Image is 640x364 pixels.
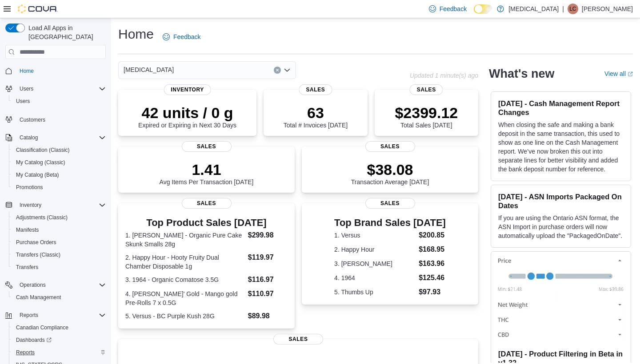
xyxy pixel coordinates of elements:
a: View allExternal link [604,70,633,77]
span: Catalog [16,132,106,143]
span: Sales [410,84,443,95]
button: Adjustments (Classic) [9,211,109,224]
span: Manifests [12,225,106,235]
p: 42 units / 0 g [138,104,236,122]
span: Cash Management [12,292,106,303]
dt: 1. [PERSON_NAME] - Organic Pure Cake Skunk Smalls 28g [125,231,244,249]
span: Transfers [12,262,106,273]
div: Total # Invoices [DATE] [284,104,348,129]
a: Customers [16,115,49,125]
span: Promotions [16,184,43,191]
span: Users [16,83,106,94]
span: Sales [299,84,332,95]
span: Inventory [164,84,211,95]
img: Cova [18,4,58,13]
span: Reports [12,347,106,358]
span: My Catalog (Classic) [16,159,65,166]
dd: $89.98 [248,311,288,321]
dt: 2. Happy Hour - Hooty Fruity Dual Chamber Disposable 1g [125,253,244,271]
span: Reports [16,349,35,356]
button: Canadian Compliance [9,321,109,334]
button: Open list of options [284,67,291,74]
span: Purchase Orders [12,237,106,248]
span: Promotions [12,182,106,193]
a: Transfers [12,262,42,273]
dt: 1. Versus [334,231,415,240]
dd: $299.98 [248,230,288,241]
a: Promotions [12,182,47,193]
a: Classification (Classic) [12,145,73,155]
a: Reports [12,347,38,358]
button: Inventory [16,200,45,210]
input: Dark Mode [474,4,492,14]
p: | [562,4,564,14]
button: Reports [16,310,42,320]
span: Dark Mode [474,14,474,14]
button: Purchase Orders [9,236,109,249]
button: Inventory [2,199,109,211]
span: My Catalog (Beta) [12,170,106,180]
h3: Top Product Sales [DATE] [125,218,288,228]
a: Dashboards [12,335,55,345]
dd: $168.95 [419,244,446,255]
span: Operations [20,281,46,289]
span: Load All Apps in [GEOGRAPHIC_DATA] [25,24,106,41]
button: Reports [2,309,109,321]
span: Transfers [16,264,38,271]
span: Adjustments (Classic) [12,212,106,223]
button: Operations [2,279,109,291]
span: Home [20,67,34,75]
a: Purchase Orders [12,237,60,248]
a: Home [16,66,37,76]
h3: [DATE] - ASN Imports Packaged On Dates [498,192,624,210]
span: Catalog [20,134,38,141]
p: [PERSON_NAME] [582,4,633,14]
p: Updated 1 minute(s) ago [410,72,478,79]
svg: External link [628,71,633,77]
h2: What's new [489,67,554,81]
span: Customers [16,114,106,125]
span: Sales [273,334,323,344]
h3: Top Brand Sales [DATE] [334,218,446,228]
dd: $110.97 [248,289,288,299]
button: Users [9,95,109,107]
div: Avg Items Per Transaction [DATE] [160,161,254,186]
span: Cash Management [16,294,61,301]
p: $2399.12 [395,104,458,122]
button: Catalog [16,132,41,143]
span: Operations [16,280,106,290]
span: Home [16,65,106,76]
a: Users [12,96,33,107]
dd: $200.85 [419,230,446,241]
button: My Catalog (Beta) [9,169,109,181]
h1: Home [118,25,154,43]
button: Catalog [2,131,109,144]
div: Lorraine Castanier [568,4,578,14]
span: Feedback [173,32,200,41]
a: Adjustments (Classic) [12,212,71,223]
a: Manifests [12,225,42,235]
span: Feedback [440,4,467,13]
button: Manifests [9,224,109,236]
span: Adjustments (Classic) [16,214,68,221]
dd: $163.96 [419,258,446,269]
dt: 2. Happy Hour [334,245,415,254]
span: Users [12,96,106,107]
a: Feedback [159,28,204,46]
span: Dashboards [16,336,52,344]
dt: 3. 1964 - Organic Comatose 3.5G [125,275,244,284]
p: 63 [284,104,348,122]
span: Classification (Classic) [12,145,106,155]
div: Expired or Expiring in Next 30 Days [138,104,236,129]
span: Sales [365,198,415,209]
dt: 3. [PERSON_NAME] [334,259,415,268]
span: My Catalog (Beta) [16,171,59,178]
p: If you are using the Ontario ASN format, the ASN Import in purchase orders will now automatically... [498,214,624,240]
span: Classification (Classic) [16,146,70,154]
div: Transaction Average [DATE] [351,161,429,186]
span: Reports [16,310,106,320]
span: [MEDICAL_DATA] [124,64,174,75]
span: Transfers (Classic) [12,249,106,260]
button: My Catalog (Classic) [9,156,109,169]
a: Canadian Compliance [12,322,72,333]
